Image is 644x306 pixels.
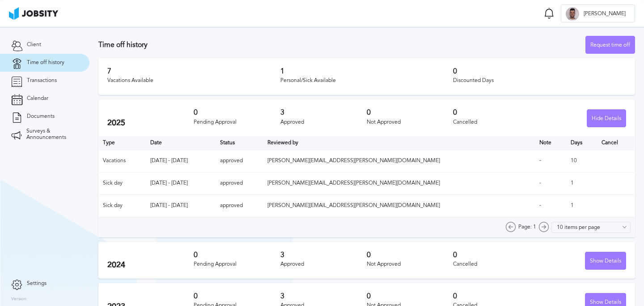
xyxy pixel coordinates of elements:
[597,136,635,150] th: Cancel
[367,292,453,300] h3: 0
[453,108,539,116] h3: 0
[539,157,541,164] span: -
[280,108,367,116] h3: 3
[585,252,626,270] button: Show Details
[566,7,579,21] div: M
[587,110,626,128] div: Hide Details
[367,251,453,259] h3: 0
[27,78,57,84] span: Transactions
[539,180,541,186] span: -
[267,180,440,186] span: [PERSON_NAME][EMAIL_ADDRESS][PERSON_NAME][DOMAIN_NAME]
[27,113,55,120] span: Documents
[107,78,280,84] div: Vacations Available
[146,172,216,194] td: [DATE] - [DATE]
[566,172,597,194] td: 1
[194,108,280,116] h3: 0
[216,194,263,217] td: approved
[107,260,194,270] h2: 2024
[367,119,453,125] div: Not Approved
[579,11,630,17] span: [PERSON_NAME]
[263,136,534,150] th: Toggle SortBy
[107,67,280,75] h3: 7
[453,292,539,300] h3: 0
[194,251,280,259] h3: 0
[11,297,28,302] label: Version:
[453,78,626,84] div: Discounted Days
[107,118,194,128] h2: 2025
[194,119,280,125] div: Pending Approval
[585,36,635,54] button: Request time off
[561,4,635,22] button: M[PERSON_NAME]
[453,261,539,267] div: Cancelled
[216,136,263,150] th: Toggle SortBy
[27,60,64,66] span: Time off history
[280,78,453,84] div: Personal/Sick Available
[539,202,541,208] span: -
[280,119,367,125] div: Approved
[98,41,585,49] h3: Time off history
[587,109,626,127] button: Hide Details
[586,36,635,54] div: Request time off
[280,292,367,300] h3: 3
[535,136,566,150] th: Toggle SortBy
[98,150,146,172] td: Vacations
[146,194,216,217] td: [DATE] - [DATE]
[9,7,58,20] img: ab4bad089aa723f57921c736e9817d99.png
[27,42,41,48] span: Client
[216,150,263,172] td: approved
[518,224,536,230] span: Page: 1
[98,194,146,217] td: Sick day
[27,280,47,287] span: Settings
[280,261,367,267] div: Approved
[453,251,539,259] h3: 0
[98,172,146,194] td: Sick day
[367,108,453,116] h3: 0
[585,252,626,270] div: Show Details
[453,67,626,75] h3: 0
[566,136,597,150] th: Days
[267,202,440,208] span: [PERSON_NAME][EMAIL_ADDRESS][PERSON_NAME][DOMAIN_NAME]
[216,172,263,194] td: approved
[280,67,453,75] h3: 1
[146,150,216,172] td: [DATE] - [DATE]
[566,194,597,217] td: 1
[27,95,48,102] span: Calendar
[146,136,216,150] th: Toggle SortBy
[194,261,280,267] div: Pending Approval
[280,251,367,259] h3: 3
[267,157,440,164] span: [PERSON_NAME][EMAIL_ADDRESS][PERSON_NAME][DOMAIN_NAME]
[566,150,597,172] td: 10
[453,119,539,125] div: Cancelled
[98,136,146,150] th: Type
[367,261,453,267] div: Not Approved
[194,292,280,300] h3: 0
[26,128,78,141] span: Surveys & Announcements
